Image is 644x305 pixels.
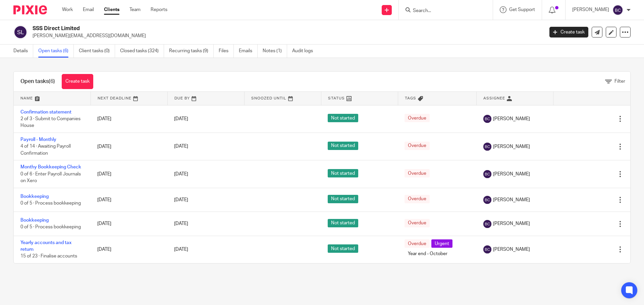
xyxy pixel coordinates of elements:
img: svg%3E [483,143,491,151]
a: Email [83,6,94,13]
span: Filter [614,79,625,84]
span: 15 of 23 · Finalise accounts [20,254,77,259]
span: Urgent [431,239,452,248]
span: [PERSON_NAME] [493,246,530,253]
a: Details [13,45,33,58]
span: Snoozed Until [251,96,286,100]
span: Not started [328,114,358,122]
span: 2 of 3 · Submit to Companies House [20,117,80,128]
a: Work [62,6,73,13]
a: Confirmation statement [20,110,71,115]
span: Overdue [405,219,430,227]
span: 0 of 6 · Enter Payroll Journals on Xero [20,172,81,183]
span: [PERSON_NAME] [493,171,530,177]
span: Tags [405,96,416,100]
a: Audit logs [292,45,318,58]
span: Not started [328,195,358,203]
td: [DATE] [91,212,167,236]
span: Year end - October [405,249,451,258]
a: Create task [549,27,588,37]
td: [DATE] [91,105,167,133]
span: [PERSON_NAME] [493,197,530,203]
p: [PERSON_NAME] [572,6,609,13]
a: Create task [62,74,93,89]
span: Status [328,96,345,100]
a: Recurring tasks (9) [169,45,214,58]
span: (6) [49,79,55,84]
a: Monthy Bookkeeping Check [20,165,81,169]
img: svg%3E [483,170,491,178]
span: 0 of 5 · Process bookkeeping [20,225,81,230]
span: 4 of 14 · Awaiting Payroll Confirmation [20,144,71,156]
span: [PERSON_NAME] [493,143,530,150]
span: Overdue [405,114,430,122]
span: [DATE] [174,247,188,252]
td: [DATE] [91,188,167,212]
img: svg%3E [483,245,491,253]
span: [DATE] [174,117,188,121]
a: Team [129,6,141,13]
span: Not started [328,219,358,227]
span: [PERSON_NAME] [493,220,530,227]
a: Client tasks (0) [79,45,115,58]
span: Overdue [405,169,430,177]
span: Not started [328,142,358,150]
span: Get Support [509,7,535,12]
a: Payroll - Monthly [20,137,56,142]
p: [PERSON_NAME][EMAIL_ADDRESS][DOMAIN_NAME] [33,32,539,39]
span: [DATE] [174,144,188,149]
a: Notes (1) [263,45,287,58]
img: svg%3E [483,220,491,228]
a: Bookkeeping [20,194,49,199]
h1: Open tasks [20,78,55,85]
span: [DATE] [174,172,188,176]
a: Bookkeeping [20,218,49,223]
span: [DATE] [174,221,188,226]
img: Pixie [13,5,47,14]
span: 0 of 5 · Process bookkeeping [20,201,81,206]
img: svg%3E [483,196,491,204]
a: Yearly accounts and tax return [20,240,71,252]
span: Overdue [405,195,430,203]
img: svg%3E [483,115,491,123]
span: Not started [328,169,358,177]
td: [DATE] [91,160,167,188]
h2: SSS Direct Limited [33,25,438,32]
a: Reports [151,6,167,13]
td: [DATE] [91,133,167,160]
td: [DATE] [91,236,167,263]
a: Emails [239,45,258,58]
a: Open tasks (6) [38,45,74,58]
span: Overdue [405,239,430,248]
img: svg%3E [612,5,623,15]
a: Closed tasks (324) [120,45,164,58]
a: Clients [104,6,119,13]
img: svg%3E [13,25,28,39]
span: Overdue [405,142,430,150]
span: Not started [328,244,358,253]
span: [DATE] [174,198,188,202]
a: Files [219,45,234,58]
input: Search [412,8,473,14]
span: [PERSON_NAME] [493,116,530,122]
